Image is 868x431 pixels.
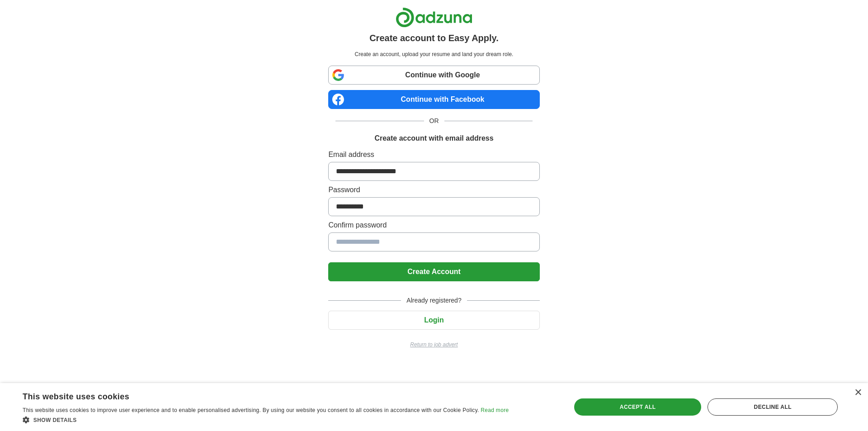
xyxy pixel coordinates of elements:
[328,220,539,231] label: Confirm password
[23,388,486,402] div: This website uses cookies
[574,398,702,416] div: Accept all
[396,7,472,28] img: Adzuna logo
[328,316,539,324] a: Login
[23,415,509,424] div: Show details
[330,50,538,58] p: Create an account, upload your resume and land your dream role.
[708,398,838,416] div: Decline all
[328,149,539,160] label: Email address
[401,296,467,305] span: Already registered?
[33,417,77,423] span: Show details
[481,407,509,413] a: Read more, opens a new window
[328,341,539,349] a: Return to job advert
[328,90,539,109] a: Continue with Facebook
[328,311,539,330] button: Login
[328,262,539,281] button: Create Account
[374,133,493,144] h1: Create account with email address
[369,31,499,45] h1: Create account to Easy Apply.
[854,389,861,396] div: Close
[328,66,539,85] a: Continue with Google
[328,185,539,195] label: Password
[23,407,479,413] span: This website uses cookies to improve user experience and to enable personalised advertising. By u...
[424,116,444,126] span: OR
